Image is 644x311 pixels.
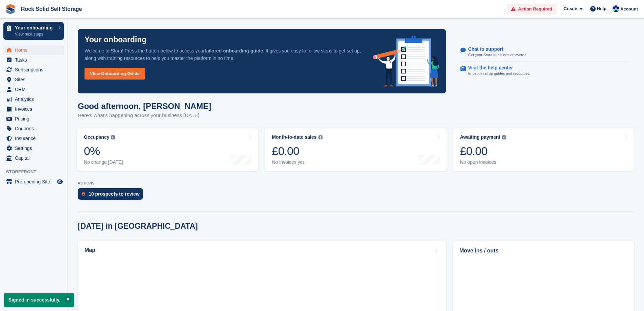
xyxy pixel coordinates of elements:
[78,112,211,119] p: Here's what's happening across your business [DATE]
[85,47,362,62] p: Welcome to Stora! Press the button below to access your . It gives you easy to follow steps to ge...
[15,55,55,65] span: Tasks
[85,68,145,80] a: View Onboarding Guide
[78,181,634,185] p: ACTIONS
[3,45,64,55] a: menu
[318,135,323,139] img: icon-info-grey-7440780725fd019a000dd9b08b2336e03edf1995a4989e88bcd33f0948082b44.svg
[460,134,501,140] div: Awaiting payment
[468,52,527,58] p: Get your Stora questions answered.
[507,4,556,15] a: Action Required
[3,104,64,114] a: menu
[453,128,635,171] a: Awaiting payment £0.00 No open invoices
[3,75,64,84] a: menu
[3,55,64,65] a: menu
[85,247,95,253] h2: Map
[460,159,506,165] div: No open invoices
[272,159,322,165] div: No invoices yet
[15,31,55,37] p: View next steps
[3,153,64,163] a: menu
[3,65,64,74] a: menu
[78,188,146,203] a: 10 prospects to review
[15,104,55,114] span: Invoices
[3,177,64,186] a: menu
[15,143,55,153] span: Settings
[15,177,55,186] span: Pre-opening Site
[89,191,140,197] div: 10 prospects to review
[272,144,322,158] div: £0.00
[3,114,64,124] a: menu
[84,159,123,165] div: No change [DATE]
[78,222,198,231] h2: [DATE] in [GEOGRAPHIC_DATA]
[460,43,627,62] a: Chat to support Get your Stora questions answered.
[3,143,64,153] a: menu
[502,135,506,139] img: icon-info-grey-7440780725fd019a000dd9b08b2336e03edf1995a4989e88bcd33f0948082b44.svg
[15,25,55,30] p: Your onboarding
[468,71,531,76] p: In-depth set up guides and resources.
[3,124,64,133] a: menu
[620,6,638,13] span: Account
[5,4,16,14] img: stora-icon-8386f47178a22dfd0bd8f6a31ec36ba5ce8667c1dd55bd0f319d3a0aa187defe.svg
[78,102,211,111] h1: Good afternoon, [PERSON_NAME]
[459,247,627,255] h2: Move ins / outs
[77,128,258,171] a: Occupancy 0% No change [DATE]
[613,5,619,12] img: Steven Quinn
[15,114,55,124] span: Pricing
[56,178,64,186] a: Preview store
[15,134,55,143] span: Insurance
[373,36,439,87] img: onboarding-info-6c161a55d2c0e0a8cae90662b2fe09162a5109e8cc188191df67fb4f79e88e88.svg
[15,85,55,94] span: CRM
[18,3,85,15] a: Rock Solid Self Storage
[15,124,55,133] span: Coupons
[3,94,64,104] a: menu
[15,65,55,74] span: Subscriptions
[460,62,627,80] a: Visit the help center In-depth set up guides and resources.
[15,45,55,55] span: Home
[111,135,115,139] img: icon-info-grey-7440780725fd019a000dd9b08b2336e03edf1995a4989e88bcd33f0948082b44.svg
[468,46,522,52] p: Chat to support
[85,36,147,44] p: Your onboarding
[84,144,123,158] div: 0%
[82,192,85,196] img: prospect-51fa495bee0391a8d652442698ab0144808aea92771e9ea1ae160a38d050c398.svg
[265,128,446,171] a: Month-to-date sales £0.00 No invoices yet
[518,6,552,13] span: Action Required
[272,134,316,140] div: Month-to-date sales
[468,65,525,71] p: Visit the help center
[205,48,263,53] strong: tailored onboarding guide
[84,134,109,140] div: Occupancy
[15,94,55,104] span: Analytics
[3,134,64,143] a: menu
[15,75,55,84] span: Sites
[3,22,64,40] a: Your onboarding View next steps
[564,5,577,12] span: Create
[6,169,67,175] span: Storefront
[460,144,506,158] div: £0.00
[597,5,606,12] span: Help
[4,293,74,307] p: Signed in successfully.
[15,153,55,163] span: Capital
[3,85,64,94] a: menu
